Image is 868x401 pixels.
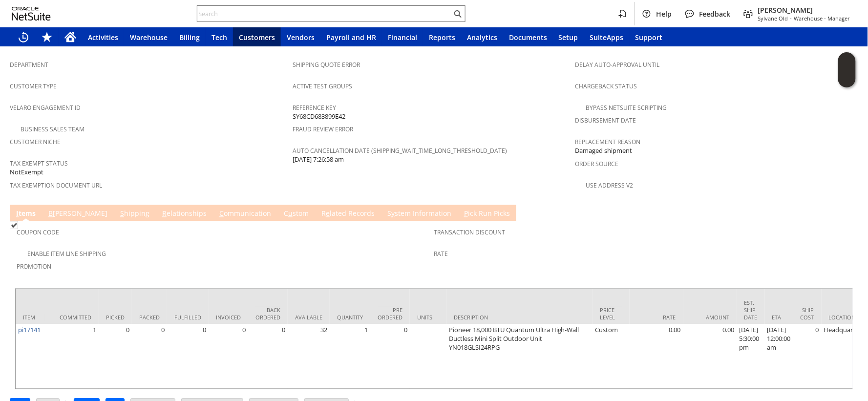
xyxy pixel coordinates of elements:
a: Tax Exemption Document URL [10,181,102,190]
a: Delay Auto-Approval Until [575,61,660,69]
span: Billing [179,33,200,42]
div: Committed [60,314,91,321]
a: Payroll and HR [320,27,382,47]
a: Coupon Code [17,228,59,236]
td: 0.00 [630,324,683,388]
a: Tech [206,27,233,47]
div: Price Level [600,306,622,321]
a: Disbursement Date [575,116,636,125]
span: Reports [429,33,455,42]
div: Available [295,314,322,321]
a: Order Source [575,160,619,168]
a: Replacement reason [575,138,641,146]
a: Shipping [118,209,152,219]
span: u [288,209,293,218]
a: Relationships [160,209,209,219]
span: Help [656,9,672,19]
td: 0.00 [683,324,737,388]
td: 0 [99,324,132,388]
a: Documents [503,27,553,47]
a: Tax Exempt Status [10,159,68,168]
svg: Search [452,8,464,20]
span: Tech [212,33,227,42]
a: Recent Records [12,27,35,47]
svg: logo [12,7,51,21]
span: SuiteApps [590,33,624,42]
td: 0 [793,324,822,388]
div: Shortcuts [35,27,59,47]
span: Damaged shipment [575,146,633,155]
span: C [219,209,224,218]
a: Items [14,209,38,219]
a: Activities [82,27,124,47]
span: Vendors [287,33,315,42]
span: P [464,209,468,218]
td: 0 [132,324,167,388]
a: Customers [233,27,281,47]
a: Setup [553,27,584,47]
td: [DATE] 12:00:00 am [765,324,793,388]
a: Transaction Discount [434,228,506,236]
td: 0 [209,324,248,388]
a: Use Address V2 [586,181,634,190]
a: Business Sales Team [21,125,85,133]
div: Back Ordered [255,306,280,321]
div: Item [23,314,45,321]
span: y [391,209,395,218]
a: Customer Niche [10,138,61,146]
a: B[PERSON_NAME] [46,209,110,219]
a: Unrolled view on [841,207,852,218]
img: Checked [10,221,18,229]
span: Oracle Guided Learning Widget. To move around, please hold and drag [838,70,856,88]
span: Analytics [467,33,497,42]
a: Shipping Quote Error [293,61,360,69]
svg: Home [64,31,76,43]
a: Rate [434,250,448,258]
span: Feedback [699,9,731,19]
span: Warehouse - Manager [794,15,850,22]
span: S [120,209,124,218]
td: Headquarters [822,324,867,388]
a: Auto Cancellation Date (shipping_wait_time_long_threshold_date) [293,147,507,155]
span: Warehouse [130,33,168,42]
span: SY68CD683899E42 [293,112,345,121]
input: Search [197,8,452,20]
td: Custom [593,324,630,388]
div: Amount [691,314,730,321]
a: Vendors [281,27,320,47]
a: Billing [173,27,206,47]
span: - [790,15,792,22]
a: Enable Item Line Shipping [27,250,106,258]
div: Pre Ordered [378,306,402,321]
span: [PERSON_NAME] [758,5,850,15]
div: Packed [139,314,160,321]
td: [DATE] 5:30:00 pm [737,324,765,388]
a: SuiteApps [584,27,630,47]
a: Velaro Engagement ID [10,104,81,112]
a: pi17141 [18,325,41,334]
a: Bypass NetSuite Scripting [586,104,667,112]
span: Support [635,33,663,42]
a: Analytics [461,27,503,47]
a: Support [630,27,669,47]
a: Reports [423,27,461,47]
span: B [48,209,53,218]
svg: Recent Records [18,31,29,43]
div: Ship Cost [801,306,814,321]
span: Customers [239,33,275,42]
a: Promotion [17,262,51,271]
td: 1 [330,324,370,388]
span: Documents [509,33,547,42]
div: Invoiced [216,314,241,321]
span: e [326,209,330,218]
a: Chargeback Status [575,82,637,90]
div: Est. Ship Date [744,299,758,321]
td: 0 [370,324,410,388]
a: Pick Run Picks [462,209,512,219]
span: I [16,209,19,218]
a: Related Records [319,209,377,219]
a: Customer Type [10,82,57,90]
td: 0 [167,324,209,388]
div: Picked [106,314,125,321]
div: Rate [637,314,676,321]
